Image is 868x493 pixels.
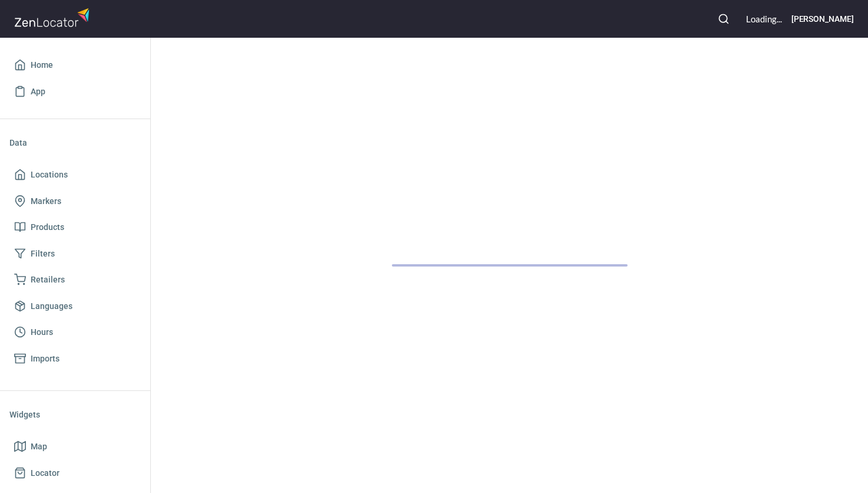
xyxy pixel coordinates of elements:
span: Map [31,439,47,454]
span: Retailers [31,272,65,287]
a: Markers [9,188,141,215]
a: Home [9,52,141,78]
h6: [PERSON_NAME] [791,12,854,25]
span: Locations [31,167,68,182]
a: Locations [9,162,141,188]
span: Hours [31,325,53,340]
img: zenlocator [14,5,93,30]
a: Hours [9,319,141,346]
a: App [9,78,141,105]
span: Markers [31,194,61,209]
span: Imports [31,351,60,366]
button: [PERSON_NAME] [791,6,854,32]
span: Products [31,220,64,235]
a: Filters [9,241,141,267]
a: Imports [9,346,141,372]
div: Loading... [746,13,782,25]
a: Retailers [9,267,141,293]
a: Languages [9,293,141,320]
span: Languages [31,299,72,314]
a: Locator [9,460,141,487]
li: Widgets [9,400,141,429]
a: Products [9,214,141,241]
span: Locator [31,466,60,481]
a: Map [9,433,141,460]
span: Home [31,58,53,73]
span: App [31,84,45,99]
li: Data [9,129,141,157]
button: Search [711,6,737,32]
span: Filters [31,246,55,261]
